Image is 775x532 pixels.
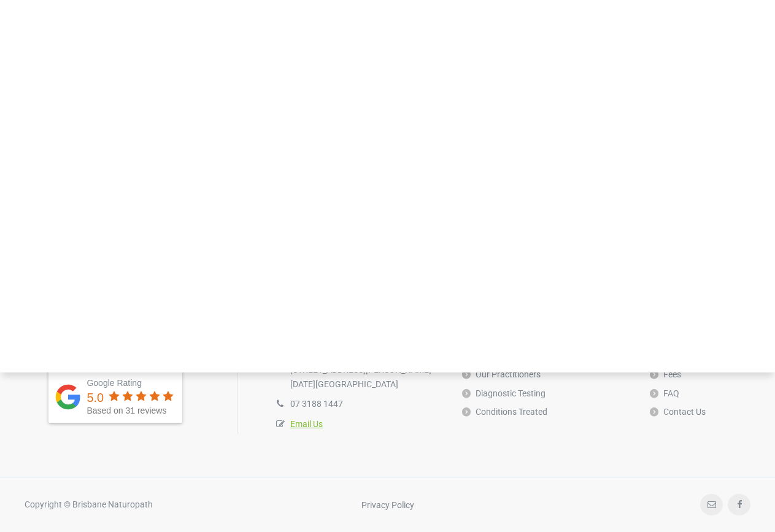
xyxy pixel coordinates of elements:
[87,391,104,404] div: 5.0
[462,384,546,403] a: Diagnostic Testing
[700,494,723,515] a: Email
[290,419,323,429] a: Email Us
[290,397,438,411] div: 07 3188 1447
[650,384,679,403] a: FAQ
[462,403,547,421] a: Conditions Treated
[87,406,166,415] span: Based on 31 reviews
[650,403,706,421] a: Contact Us
[650,365,681,384] a: Fees
[462,365,541,384] a: Our Practitioners
[361,499,414,509] a: Privacy Policy
[25,498,153,511] div: Copyright © Brisbane Naturopath
[728,494,750,515] a: Facebook
[87,377,176,389] div: Google Rating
